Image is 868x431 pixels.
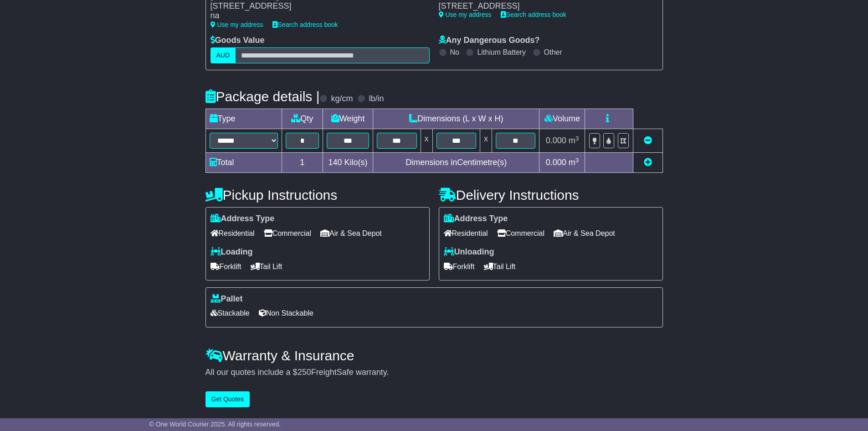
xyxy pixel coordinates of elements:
[569,136,579,145] span: m
[480,129,492,153] td: x
[644,136,652,145] a: Remove this item
[211,1,413,11] div: [STREET_ADDRESS]
[211,36,265,46] label: Goods Value
[373,153,539,173] td: Dimensions in Centimetre(s)
[264,226,311,240] span: Commercial
[439,187,663,203] h4: Delivery Instructions
[211,260,241,274] span: Forklift
[484,260,516,274] span: Tail Lift
[211,214,275,224] label: Address Type
[272,21,338,28] a: Search address book
[323,109,373,129] td: Weight
[369,94,384,104] label: lb/in
[373,109,539,129] td: Dimensions (L x W x H)
[575,157,579,164] sup: 3
[569,158,579,167] span: m
[497,226,544,240] span: Commercial
[259,306,313,320] span: Non Stackable
[539,109,585,129] td: Volume
[444,214,508,224] label: Address Type
[439,11,492,18] a: Use my address
[205,153,282,173] td: Total
[282,153,323,173] td: 1
[205,348,663,363] h4: Warranty & Insurance
[331,94,353,104] label: kg/cm
[439,36,540,46] label: Any Dangerous Goods?
[205,391,250,407] button: Get Quotes
[211,226,255,240] span: Residential
[211,47,236,63] label: AUD
[211,247,253,257] label: Loading
[554,226,615,240] span: Air & Sea Depot
[544,48,562,57] label: Other
[211,11,413,21] div: na
[211,306,250,320] span: Stackable
[575,135,579,142] sup: 3
[251,260,282,274] span: Tail Lift
[205,368,663,378] div: All our quotes include a $ FreightSafe warranty.
[450,48,459,57] label: No
[501,11,566,18] a: Search address book
[444,226,488,240] span: Residential
[546,136,566,145] span: 0.000
[205,109,282,129] td: Type
[211,21,263,28] a: Use my address
[205,89,320,104] h4: Package details |
[439,1,649,11] div: [STREET_ADDRESS]
[323,153,373,173] td: Kilo(s)
[421,129,432,153] td: x
[444,260,475,274] span: Forklift
[205,187,430,203] h4: Pickup Instructions
[329,158,342,167] span: 140
[282,109,323,129] td: Qty
[149,421,281,428] span: © One World Courier 2025. All rights reserved.
[444,247,494,257] label: Unloading
[477,48,526,57] label: Lithium Battery
[298,368,311,377] span: 250
[211,294,243,304] label: Pallet
[546,158,566,167] span: 0.000
[644,158,652,167] a: Add new item
[320,226,382,240] span: Air & Sea Depot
